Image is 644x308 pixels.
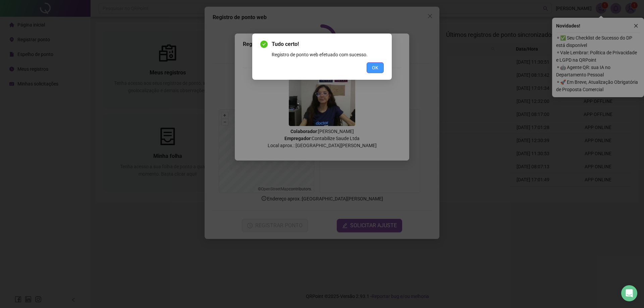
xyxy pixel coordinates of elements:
button: OK [367,62,384,73]
div: Registro de ponto web efetuado com sucesso. [272,51,384,58]
span: Tudo certo! [272,40,384,48]
span: check-circle [260,41,268,48]
div: Open Intercom Messenger [621,285,637,301]
span: OK [372,64,378,71]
